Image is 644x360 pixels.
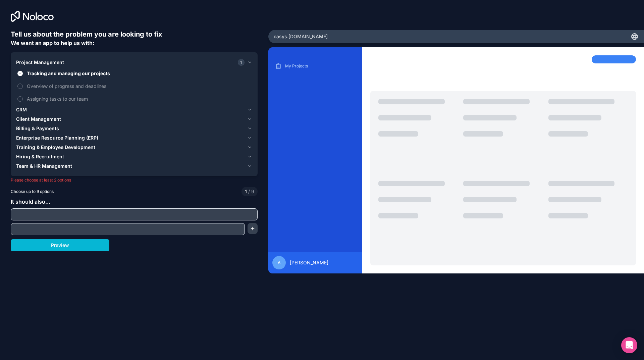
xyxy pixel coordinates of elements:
span: Overview of progress and deadlines [27,83,251,90]
span: Billing & Payments [16,125,59,132]
p: My Projects [285,63,356,69]
button: Training & Employee Development [16,143,252,152]
span: / [248,189,250,194]
button: Tracking and managing our projects [17,71,23,76]
span: Assigning tasks to our team [27,95,251,102]
button: Enterprise Resource Planning (ERP) [16,133,252,143]
span: CRM [16,106,27,113]
span: Hiring & Recruitment [16,153,64,160]
button: Billing & Payments [16,124,252,133]
span: oasys .[DOMAIN_NAME] [274,33,328,40]
span: Client Management [16,116,61,122]
div: Project Management1 [16,67,252,105]
span: It should also... [11,198,50,205]
button: CRM [16,105,252,114]
span: Training & Employee Development [16,144,95,151]
button: Project Management1 [16,58,252,67]
h6: Tell us about the problem you are looking to fix [11,30,258,39]
span: 1 [245,188,247,195]
p: Please choose at least 2 options [11,177,258,183]
div: Open Intercom Messenger [621,337,637,353]
span: Enterprise Resource Planning (ERP) [16,135,98,141]
span: Tracking and managing our projects [27,70,251,77]
span: Project Management [16,59,64,66]
span: [PERSON_NAME] [290,259,328,266]
span: Team & HR Management [16,163,72,169]
button: Overview of progress and deadlines [17,84,23,89]
button: Team & HR Management [16,161,252,171]
button: Assigning tasks to our team [17,96,23,102]
button: Hiring & Recruitment [16,152,252,161]
button: Preview [11,239,109,251]
span: We want an app to help us with: [11,40,94,46]
span: Choose up to 9 options [11,189,54,195]
div: scrollable content [274,61,357,247]
button: Client Management [16,114,252,124]
span: A [278,260,281,265]
span: 9 [247,188,254,195]
span: 1 [238,59,245,66]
